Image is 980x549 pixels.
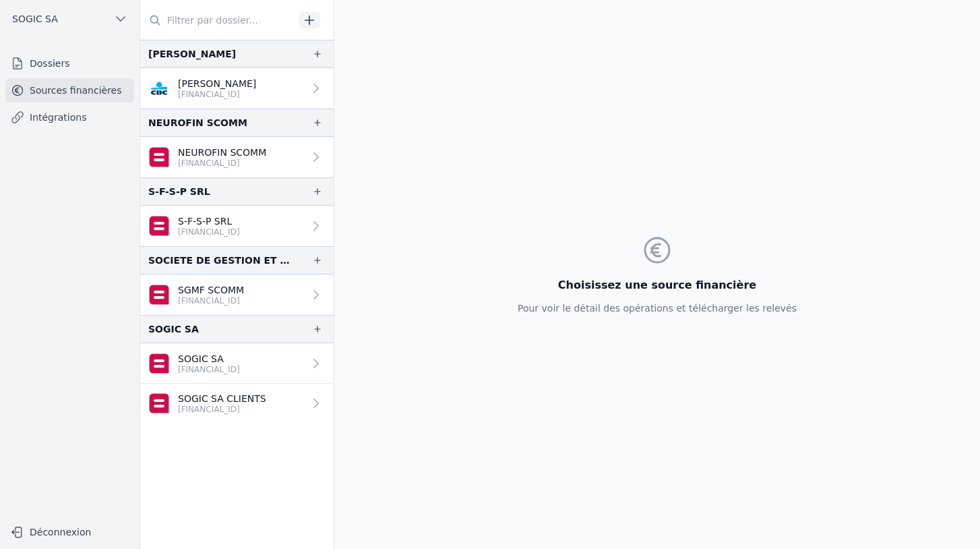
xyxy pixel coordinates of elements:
a: S-F-S-P SRL [FINANCIAL_ID] [140,206,334,246]
a: SGMF SCOMM [FINANCIAL_ID] [140,274,334,315]
img: belfius-1.png [148,284,170,306]
button: SOGIC SA [5,8,134,30]
a: Intégrations [5,105,134,129]
p: [FINANCIAL_ID] [178,158,266,169]
p: NEUROFIN SCOMM [178,146,266,159]
div: SOCIETE DE GESTION ET DE MOYENS POUR FIDUCIAIRES SCS [148,252,290,268]
a: SOGIC SA [FINANCIAL_ID] [140,343,334,384]
span: SOGIC SA [12,12,58,26]
p: [PERSON_NAME] [178,77,256,90]
input: Filtrer par dossier... [140,8,294,32]
p: [FINANCIAL_ID] [178,364,240,375]
div: S-F-S-P SRL [148,183,210,200]
p: S-F-S-P SRL [178,214,240,228]
p: SOGIC SA [178,352,240,366]
a: Sources financières [5,78,134,103]
p: Pour voir le détail des opérations et télécharger les relevés [518,301,797,315]
img: belfius-1.png [148,353,170,374]
button: Déconnexion [5,521,134,543]
img: belfius-1.png [148,393,170,414]
p: [FINANCIAL_ID] [178,404,266,415]
img: belfius-1.png [148,215,170,237]
p: SGMF SCOMM [178,283,244,297]
h3: Choisissez une source financière [518,277,797,293]
img: belfius-1.png [148,146,170,168]
p: [FINANCIAL_ID] [178,295,244,306]
img: CBC_CREGBEBB.png [148,78,170,99]
div: SOGIC SA [148,321,199,337]
div: NEUROFIN SCOMM [148,115,247,131]
a: Dossiers [5,51,134,76]
div: [PERSON_NAME] [148,46,236,62]
p: [FINANCIAL_ID] [178,227,240,237]
p: [FINANCIAL_ID] [178,89,256,100]
p: SOGIC SA CLIENTS [178,392,266,405]
a: [PERSON_NAME] [FINANCIAL_ID] [140,68,334,109]
a: NEUROFIN SCOMM [FINANCIAL_ID] [140,137,334,177]
a: SOGIC SA CLIENTS [FINANCIAL_ID] [140,384,334,424]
